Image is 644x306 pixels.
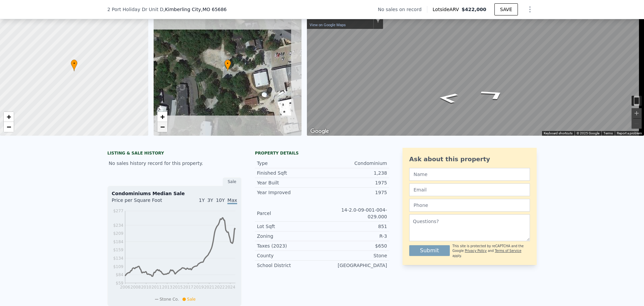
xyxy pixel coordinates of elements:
[523,3,537,16] button: Show Options
[201,7,227,12] span: , MO 65686
[257,262,322,269] div: School District
[7,123,11,131] span: −
[113,223,123,228] tspan: $234
[157,112,167,122] a: Zoom in
[257,243,322,249] div: Taxes (2023)
[632,108,642,118] button: Zoom in
[194,285,204,290] tspan: 2019
[310,23,346,27] a: View on Google Maps
[409,168,530,181] input: Name
[577,131,599,135] span: © 2025 Google
[307,7,644,136] div: Map
[257,233,322,239] div: Zoning
[322,189,387,196] div: 1975
[494,3,518,15] button: SAVE
[116,272,123,277] tspan: $84
[113,256,123,261] tspan: $134
[378,6,427,13] div: No sales on record
[309,127,331,136] a: Open this area in Google Maps (opens a new window)
[632,119,642,129] button: Zoom out
[152,285,162,290] tspan: 2011
[409,199,530,212] input: Phone
[257,179,322,186] div: Year Built
[4,112,14,122] a: Zoom in
[322,262,387,269] div: [GEOGRAPHIC_DATA]
[603,131,613,135] a: Terms (opens in new tab)
[433,6,462,13] span: Lotside ARV
[376,16,380,23] a: Show location on map
[160,297,179,302] span: Stone Co.
[322,252,387,259] div: Stone
[207,198,213,203] span: 3Y
[113,209,123,213] tspan: $277
[113,264,123,269] tspan: $109
[225,285,235,290] tspan: 2024
[430,90,466,106] path: Go Northwest, Kimberling City Ctr Ln
[71,59,77,71] div: •
[113,239,123,244] tspan: $184
[617,131,642,135] a: Report a problem
[215,285,225,290] tspan: 2022
[257,160,322,167] div: Type
[409,245,450,256] button: Submit
[157,122,167,132] a: Zoom out
[227,198,237,204] span: Max
[409,155,530,164] div: Ask about this property
[130,285,141,290] tspan: 2008
[204,285,214,290] tspan: 2021
[462,7,486,12] span: $422,000
[183,285,194,290] tspan: 2017
[112,190,237,197] div: Condominiums Median Sale
[544,131,573,136] button: Keyboard shortcuts
[107,6,163,13] span: 2 Port Holiday Dr Unit D
[257,210,322,217] div: Parcel
[223,177,241,186] div: Sale
[116,281,123,286] tspan: $59
[452,244,530,258] div: This site is protected by reCAPTCHA and the Google and apply.
[309,127,331,136] img: Google
[322,160,387,167] div: Condominium
[7,113,11,121] span: +
[322,233,387,239] div: R-3
[160,113,164,121] span: +
[322,223,387,230] div: 851
[257,223,322,230] div: Lot Sqft
[257,252,322,259] div: County
[160,123,164,131] span: −
[409,183,530,196] input: Email
[322,179,387,186] div: 1975
[112,197,174,208] div: Price per Square Foot
[495,249,521,253] a: Terms of Service
[257,170,322,176] div: Finished Sqft
[172,285,183,290] tspan: 2015
[632,96,642,106] button: Toggle motion tracking
[307,7,644,136] div: Street View
[257,189,322,196] div: Year Improved
[120,285,130,290] tspan: 2006
[71,60,77,67] span: •
[470,86,518,103] path: Go East, Kimberling City Ctr Ln
[107,150,241,157] div: LISTING & SALE HISTORY
[465,249,487,253] a: Privacy Policy
[224,60,231,67] span: •
[216,198,225,203] span: 10Y
[322,207,387,220] div: 14-2.0-09-001-004-029.000
[255,150,389,156] div: Property details
[162,285,172,290] tspan: 2013
[224,59,231,71] div: •
[187,297,196,302] span: Sale
[199,198,205,203] span: 1Y
[163,6,226,13] span: , Kimberling City
[322,243,387,249] div: $650
[107,157,241,169] div: No sales history record for this property.
[113,231,123,236] tspan: $209
[4,122,14,132] a: Zoom out
[141,285,151,290] tspan: 2010
[322,170,387,176] div: 1,238
[113,248,123,252] tspan: $159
